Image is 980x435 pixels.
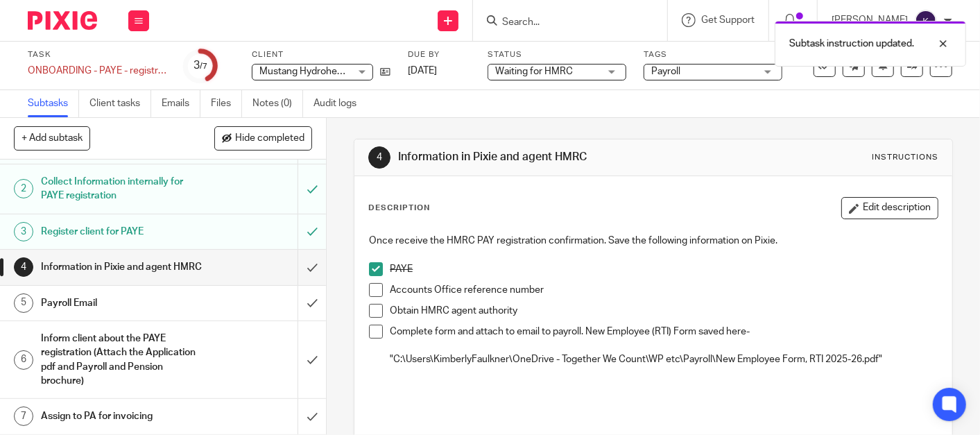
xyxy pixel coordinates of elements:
div: 2 [14,179,33,198]
label: Status [488,49,626,60]
div: 3 [14,222,33,241]
div: 6 [14,350,33,370]
h1: Register client for PAYE [41,221,203,242]
p: PAYE [390,262,938,276]
p: Description [368,203,430,214]
span: Payroll [651,67,680,76]
img: svg%3E [915,10,937,32]
h1: Inform client about the PAYE registration (Attach the Application pdf and Payroll and Pension bro... [41,328,203,391]
small: /7 [200,62,207,70]
div: 4 [368,146,390,169]
a: Files [211,90,242,117]
h1: Assign to PA for invoicing [41,406,203,427]
label: Due by [408,49,470,60]
h1: Information in Pixie and agent HMRC [398,150,683,164]
div: 3 [194,58,207,74]
a: Notes (0) [252,90,303,117]
button: Hide completed [214,126,312,150]
div: ONBOARDING - PAYE - registration scheme set up for client [28,64,166,78]
h1: Information in Pixie and agent HMRC [41,257,203,278]
label: Task [28,49,166,60]
h1: Payroll Email [41,293,203,314]
p: Complete form and attach to email to payroll. New Employee (RTI) Form saved here- [390,325,938,339]
div: Instructions [872,152,938,163]
h1: Collect Information internally for PAYE registration [41,171,203,207]
div: 5 [14,293,33,313]
div: 4 [14,257,33,277]
a: Emails [162,90,200,117]
span: Waiting for HMRC [495,67,573,76]
a: Client tasks [89,90,151,117]
button: + Add subtask [14,126,90,150]
div: 7 [14,407,33,426]
span: Hide completed [235,133,304,144]
p: Obtain HMRC agent authority [390,304,938,318]
span: [DATE] [408,66,437,76]
label: Client [252,49,390,60]
p: Subtask instruction updated. [789,37,914,51]
button: Edit description [841,197,938,219]
p: Once receive the HMRC PAY registration confirmation. Save the following information on Pixie. [369,234,938,262]
img: Pixie [28,11,97,30]
span: Mustang Hydroheat Ltd [259,67,362,76]
p: "C:\Users\KimberlyFaulkner\OneDrive - Together We Count\WP etc\Payroll\New Employee Form, RTI 202... [390,352,938,366]
a: Audit logs [313,90,367,117]
p: Accounts Office reference number [390,283,938,297]
a: Subtasks [28,90,79,117]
